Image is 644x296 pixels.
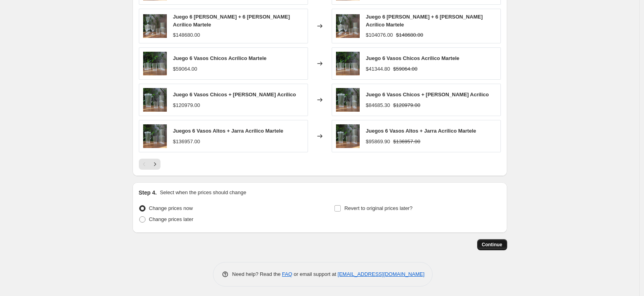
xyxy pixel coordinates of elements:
a: FAQ [282,271,292,277]
div: $84685.30 [366,101,390,109]
span: Juegos 6 Vasos Altos + Jarra Acrílico Martele [366,128,476,134]
strike: $59064.00 [393,65,417,73]
img: 3_f1da8b38-0712-4c01-b8d2-a3eae974e95e_80x.jpg [336,52,360,75]
strike: $148680.00 [396,31,423,39]
span: Continue [482,242,502,248]
strike: $120979.00 [393,101,420,109]
div: $148680.00 [173,31,200,39]
img: 5_ced27ef1-109c-4eca-863f-d6fbbbe3e264_80x.jpg [143,124,167,148]
span: Change prices now [149,205,193,211]
span: Juego 6 Vasos Chicos Acrílico Martele [366,55,459,61]
img: 4_e539f733-6a60-4d78-8939-9b1f1af4f1aa_80x.jpg [143,88,167,112]
img: 2_2083224c-f05d-4f5b-91a2-16e8b551ce80_80x.jpg [336,14,360,38]
span: Juegos 6 Vasos Altos + Jarra Acrílico Martele [173,128,284,134]
div: $59064.00 [173,65,197,73]
img: 2_2083224c-f05d-4f5b-91a2-16e8b551ce80_80x.jpg [143,14,167,38]
nav: Pagination [139,159,161,170]
span: or email support at [292,271,338,277]
div: $136957.00 [173,138,200,146]
div: $41344.80 [366,65,390,73]
img: 5_ced27ef1-109c-4eca-863f-d6fbbbe3e264_80x.jpg [336,124,360,148]
span: Juego 6 Vasos Chicos + [PERSON_NAME] Acrílico [366,92,489,97]
a: [EMAIL_ADDRESS][DOMAIN_NAME] [338,271,424,277]
img: 4_e539f733-6a60-4d78-8939-9b1f1af4f1aa_80x.jpg [336,88,360,112]
h2: Step 4. [139,189,157,197]
button: Continue [477,239,507,250]
span: Juego 6 Vasos Chicos Acrílico Martele [173,55,267,61]
strike: $136957.00 [393,138,420,146]
span: Juego 6 Vasos Chicos + [PERSON_NAME] Acrílico [173,92,296,97]
span: Need help? Read the [232,271,282,277]
span: Change prices later [149,216,194,222]
img: 3_f1da8b38-0712-4c01-b8d2-a3eae974e95e_80x.jpg [143,52,167,75]
span: Juego 6 [PERSON_NAME] + 6 [PERSON_NAME] Acrílico Martele [173,14,290,28]
div: $120979.00 [173,101,200,109]
div: $95869.90 [366,138,390,146]
span: Juego 6 [PERSON_NAME] + 6 [PERSON_NAME] Acrílico Martele [366,14,483,28]
span: Revert to original prices later? [344,205,413,211]
div: $104076.00 [366,31,393,39]
p: Select when the prices should change [160,189,246,197]
button: Next [149,159,161,170]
